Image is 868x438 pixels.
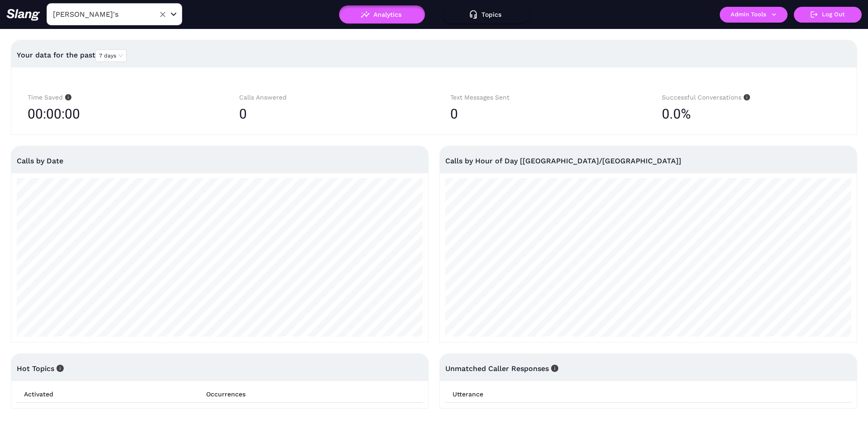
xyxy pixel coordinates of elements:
div: Calls Answered [239,92,418,103]
div: Calls by Date [17,146,423,176]
button: Log Out [794,7,862,23]
a: Analytics [339,11,425,17]
span: 0.0% [662,103,691,125]
button: Open [168,9,179,20]
span: info-circle [63,94,71,100]
span: info-circle [741,94,750,100]
span: 0 [239,106,247,122]
span: info-circle [549,365,558,372]
span: info-circle [54,365,64,372]
span: 00:00:00 [28,103,80,125]
div: Text Messages Sent [450,92,629,103]
th: Occurrences [199,386,423,403]
button: Admin Tools [720,7,788,23]
div: Your data for the past [17,44,851,66]
th: Utterance [445,386,851,403]
button: Clear [156,8,169,21]
img: 623511267c55cb56e2f2a487_logo2.png [6,9,40,21]
span: Time Saved [28,94,71,101]
button: Topics [443,5,529,24]
span: 7 days [99,50,123,62]
div: Calls by Hour of Day [[GEOGRAPHIC_DATA]/[GEOGRAPHIC_DATA]] [445,146,851,176]
span: 0 [450,106,458,122]
span: Successful Conversations [662,94,750,101]
span: Hot Topics [17,364,64,373]
button: Analytics [339,5,425,24]
span: Unmatched Caller Responses [445,364,558,373]
th: Activated [17,386,199,403]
